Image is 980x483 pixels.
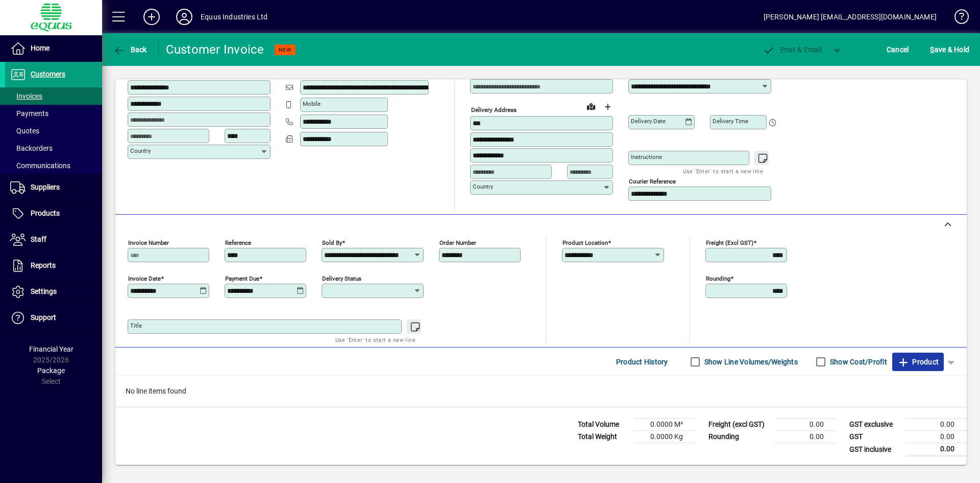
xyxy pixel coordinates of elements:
a: Home [5,36,102,61]
mat-label: Country [473,183,493,190]
a: Products [5,201,102,226]
td: 0.00 [905,431,967,443]
mat-label: Product location [562,239,608,246]
td: GST inclusive [844,443,905,456]
mat-label: Reference [225,239,251,246]
span: Product History [616,354,668,370]
mat-label: Country [130,147,151,154]
span: Settings [31,287,57,295]
span: S [930,45,934,54]
span: Package [37,366,65,375]
span: Back [113,45,147,54]
mat-label: Sold by [322,239,342,246]
mat-label: Courier Reference [629,178,676,185]
mat-label: Title [130,322,142,329]
button: Save & Hold [927,40,972,59]
td: Total Volume [573,419,634,431]
span: Financial Year [29,345,73,353]
a: Invoices [5,87,102,105]
a: Payments [5,105,102,122]
mat-label: Rounding [706,275,730,282]
label: Show Cost/Profit [828,357,887,367]
span: Reports [31,261,56,269]
a: Backorders [5,140,102,157]
mat-hint: Use 'Enter' to start a new line [683,165,763,177]
span: Payments [10,109,48,118]
button: Add [135,8,168,26]
td: GST [844,431,905,443]
label: Show Line Volumes/Weights [702,357,798,367]
span: Product [897,354,939,370]
td: Rounding [703,431,775,443]
td: 0.00 [775,431,836,443]
a: Suppliers [5,175,102,200]
span: Customers [31,70,65,78]
app-page-header-button: Back [102,40,158,59]
span: Invoices [10,92,42,100]
button: Product [892,353,944,371]
a: Knowledge Base [947,2,967,35]
td: 0.00 [775,419,836,431]
mat-label: Delivery date [631,118,666,125]
span: Communications [10,162,70,170]
td: Total Weight [573,431,634,443]
span: Staff [31,235,46,243]
mat-label: Delivery time [713,118,748,125]
div: [PERSON_NAME] [EMAIL_ADDRESS][DOMAIN_NAME] [764,9,937,25]
button: Cancel [884,40,912,59]
a: Reports [5,253,102,279]
mat-hint: Use 'Enter' to start a new line [335,334,415,346]
mat-label: Payment due [225,275,259,282]
a: Communications [5,157,102,174]
mat-label: Invoice number [128,239,169,246]
span: Home [31,44,50,52]
div: No line items found [115,376,967,407]
mat-label: Instructions [631,153,662,160]
a: Support [5,305,102,331]
div: Equus Industries Ltd [201,9,268,25]
td: Freight (excl GST) [703,419,775,431]
a: Quotes [5,122,102,140]
mat-label: Mobile [303,100,321,107]
a: View on map [583,98,599,114]
td: GST exclusive [844,419,905,431]
span: Cancel [887,41,909,58]
button: Post & Email [757,40,827,59]
span: Quotes [10,127,39,135]
td: 0.00 [905,443,967,456]
a: Settings [5,279,102,305]
button: Back [110,40,150,59]
mat-label: Invoice date [128,275,161,282]
span: Backorders [10,144,53,152]
span: ost & Email [763,45,822,54]
button: Product History [612,353,672,371]
button: Copy to Delivery address [257,63,273,79]
span: P [780,45,785,54]
span: Suppliers [31,183,60,191]
td: 0.0000 Kg [634,431,695,443]
span: Support [31,313,56,321]
div: Customer Invoice [166,41,264,58]
span: Products [31,209,60,217]
span: ave & Hold [930,41,969,58]
td: 0.0000 M³ [634,419,695,431]
mat-label: Delivery status [322,275,361,282]
button: Profile [168,8,201,26]
mat-label: Order number [439,239,476,246]
a: Staff [5,227,102,252]
span: NEW [279,47,291,53]
td: 0.00 [905,419,967,431]
button: Choose address [599,99,616,115]
mat-label: Freight (excl GST) [706,239,753,246]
